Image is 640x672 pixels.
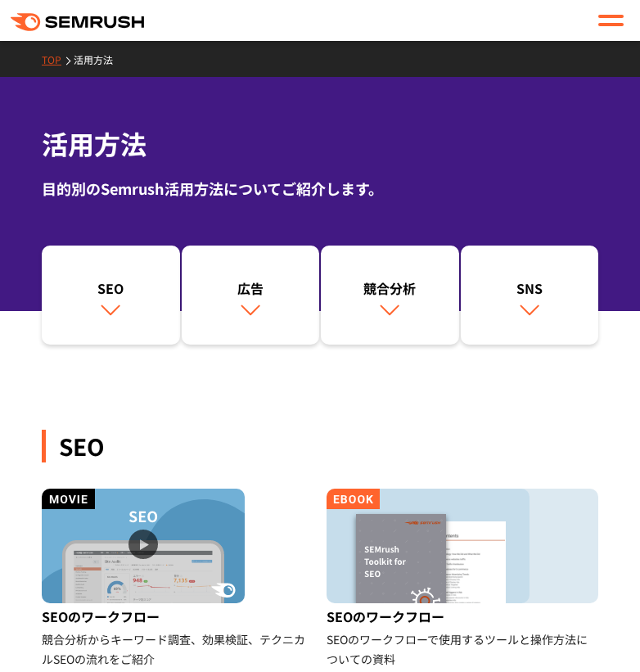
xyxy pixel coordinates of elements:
a: TOP [42,52,74,66]
div: SEOのワークフローで使用するツールと操作方法についての資料 [327,629,598,669]
div: 目的別のSemrush活用方法についてご紹介します。 [42,177,598,200]
a: 活用方法 [74,52,125,66]
div: 広告 [190,278,312,298]
a: SEO [42,246,180,345]
a: SEOのワークフロー 競合分析からキーワード調査、効果検証、テクニカルSEOの流れをご紹介 [42,489,313,669]
div: SEOのワークフロー [327,603,598,629]
h1: 活用方法 [42,123,598,164]
a: SNS [461,246,599,345]
iframe: Help widget launcher [494,608,622,654]
div: SEO [42,430,598,462]
div: 競合分析 [329,278,451,298]
div: SNS [469,278,591,298]
a: 競合分析 [321,246,459,345]
div: SEOのワークフロー [42,603,313,629]
a: SEOのワークフロー SEOのワークフローで使用するツールと操作方法についての資料 [327,489,598,669]
a: 広告 [182,246,320,345]
div: 競合分析からキーワード調査、効果検証、テクニカルSEOの流れをご紹介 [42,629,313,669]
div: SEO [50,278,172,298]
